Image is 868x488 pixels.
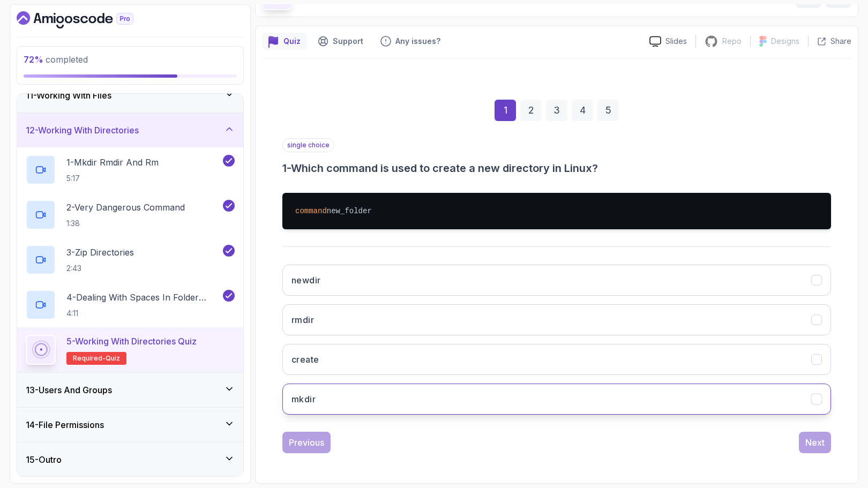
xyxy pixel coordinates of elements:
[17,408,243,442] button: 14-File Permissions
[26,453,62,466] h3: 15 - Outro
[17,11,158,28] a: Dashboard
[66,335,197,348] p: 5 - Working with Directories Quiz
[282,432,331,453] button: Previous
[66,291,221,304] p: 4 - Dealing With Spaces In Folder Names
[641,36,695,47] a: Slides
[24,54,43,65] span: 72 %
[282,193,831,229] pre: new_folder
[291,353,319,366] h3: create
[597,100,619,121] div: 5
[291,393,316,406] h3: mkdir
[722,36,742,47] p: Repo
[66,308,221,319] p: 4:11
[495,100,516,121] div: 1
[26,155,235,185] button: 1-Mkdir Rmdir And Rm5:17
[805,436,825,449] div: Next
[282,138,334,152] p: single choice
[808,36,851,47] button: Share
[66,173,159,184] p: 5:17
[17,78,243,112] button: 11-Working With Files
[66,201,185,214] p: 2 - Very Dangerous Command
[282,265,831,296] button: newdir
[311,33,370,50] button: Support button
[66,263,134,274] p: 2:43
[26,290,235,320] button: 4-Dealing With Spaces In Folder Names4:11
[830,36,851,47] p: Share
[282,161,831,176] h3: 1 - Which command is used to create a new directory in Linux?
[26,124,139,137] h3: 12 - Working With Directories
[26,89,111,102] h3: 11 - Working With Files
[282,344,831,375] button: create
[26,335,235,365] button: 5-Working with Directories QuizRequired-quiz
[665,36,687,47] p: Slides
[289,436,324,449] div: Previous
[283,36,301,47] p: Quiz
[291,274,320,287] h3: newdir
[374,33,447,50] button: Feedback button
[73,354,106,363] span: Required-
[17,113,243,147] button: 12-Working With Directories
[24,54,88,65] span: completed
[66,246,134,259] p: 3 - Zip Directories
[66,156,159,169] p: 1 - Mkdir Rmdir And Rm
[282,304,831,335] button: rmdir
[106,354,120,363] span: quiz
[26,245,235,275] button: 3-Zip Directories2:43
[291,313,314,326] h3: rmdir
[771,36,799,47] p: Designs
[17,373,243,407] button: 13-Users And Groups
[546,100,567,121] div: 3
[26,384,112,396] h3: 13 - Users And Groups
[520,100,542,121] div: 2
[395,36,440,47] p: Any issues?
[282,384,831,415] button: mkdir
[66,218,185,229] p: 1:38
[799,432,831,453] button: Next
[295,207,327,215] span: command
[333,36,363,47] p: Support
[26,418,104,431] h3: 14 - File Permissions
[572,100,593,121] div: 4
[17,442,243,477] button: 15-Outro
[26,200,235,230] button: 2-Very Dangerous Command1:38
[262,33,307,50] button: quiz button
